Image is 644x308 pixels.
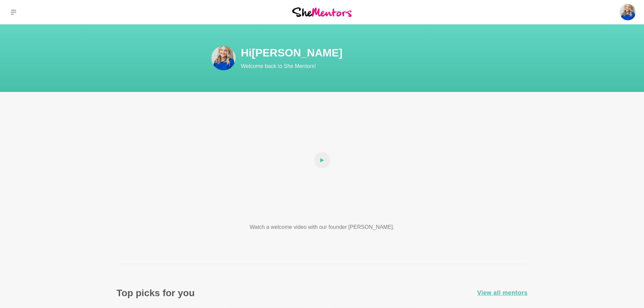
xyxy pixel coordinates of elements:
[620,4,636,20] img: Charmaine Turner
[225,223,420,231] p: Watch a welcome video with our founder [PERSON_NAME].
[241,62,484,70] p: Welcome back to She Mentors!
[477,288,528,298] a: View all mentors
[117,287,195,299] h3: Top picks for you
[211,46,236,70] img: Charmaine Turner
[292,7,352,17] img: She Mentors Logo
[241,46,484,60] h1: Hi [PERSON_NAME]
